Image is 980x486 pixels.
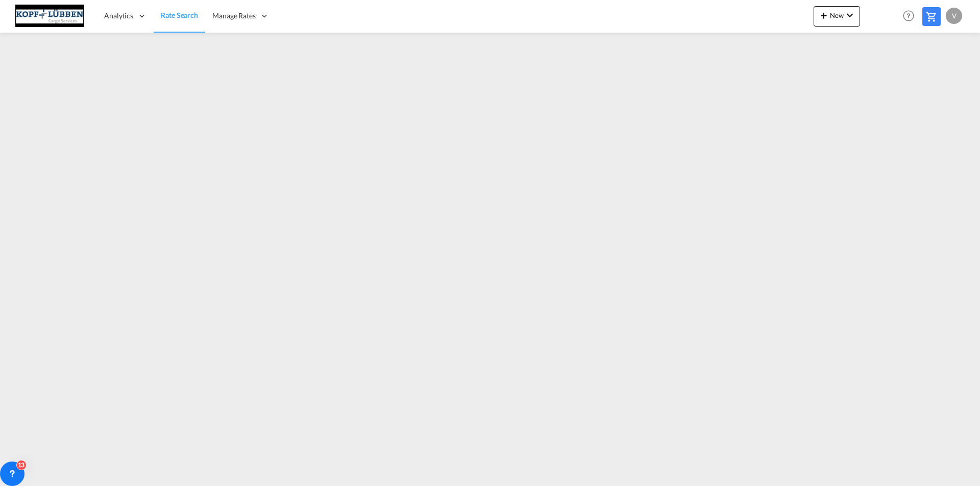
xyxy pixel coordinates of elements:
[818,9,830,21] md-icon: icon-plus 400-fg
[946,8,962,24] div: v
[818,11,856,19] span: New
[104,11,133,21] span: Analytics
[15,5,84,28] img: 25cf3bb0aafc11ee9c4fdbd399af7748.JPG
[161,11,198,19] span: Rate Search
[814,6,860,27] button: icon-plus 400-fgNewicon-chevron-down
[900,7,917,24] span: Help
[212,11,256,21] span: Manage Rates
[844,9,856,21] md-icon: icon-chevron-down
[900,7,922,25] div: Help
